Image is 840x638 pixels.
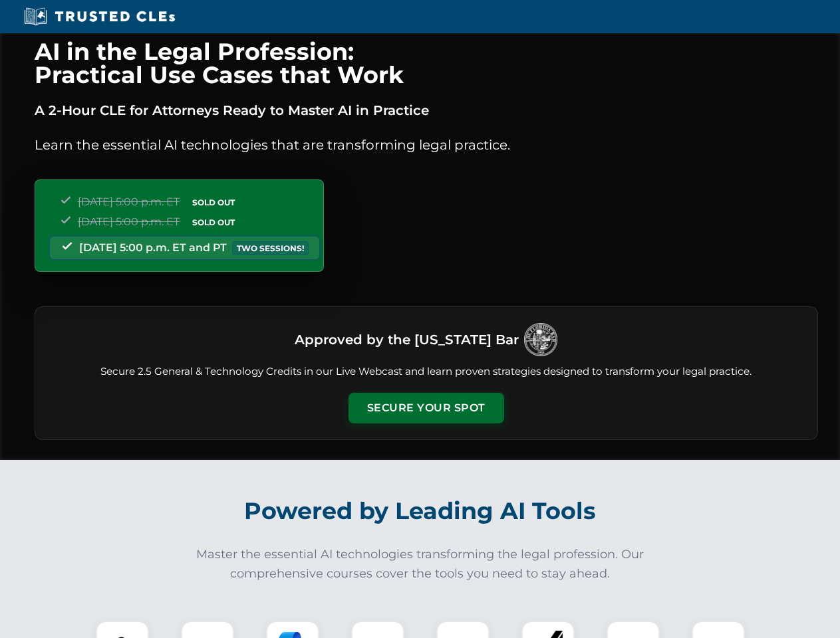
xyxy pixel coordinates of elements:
p: Master the essential AI technologies transforming the legal profession. Our comprehensive courses... [188,545,653,584]
h1: AI in the Legal Profession: Practical Use Cases that Work [35,40,818,86]
h3: Approved by the [US_STATE] Bar [295,328,519,352]
img: Trusted CLEs [20,7,179,27]
p: A 2-Hour CLE for Attorneys Ready to Master AI in Practice [35,100,818,121]
span: [DATE] 5:00 p.m. ET [78,195,180,208]
img: Logo [524,323,557,356]
button: Secure Your Spot [349,393,504,423]
span: [DATE] 5:00 p.m. ET [78,215,180,228]
p: Learn the essential AI technologies that are transforming legal practice. [35,134,818,156]
p: Secure 2.5 General & Technology Credits in our Live Webcast and learn proven strategies designed ... [51,364,801,379]
span: SOLD OUT [188,215,239,229]
span: SOLD OUT [188,195,239,209]
h2: Powered by Leading AI Tools [52,488,789,534]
